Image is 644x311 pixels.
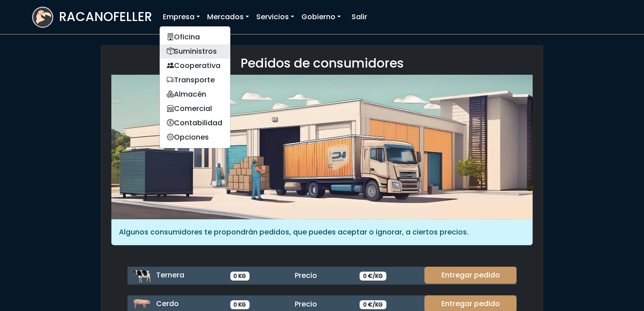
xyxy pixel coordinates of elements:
[59,9,152,25] h3: RACANOFELLER
[348,8,371,26] a: Salir
[160,116,230,130] a: Contabilidad
[33,8,52,25] img: logoracarojo.png
[289,270,354,281] div: Precio
[289,299,354,310] div: Precio
[298,8,344,26] a: Gobierno
[160,102,230,116] a: Comercial
[203,8,253,26] a: Mercados
[160,73,230,87] a: Transporte
[111,219,533,245] div: Algunos consumidores te propondrán pedidos, que puedes aceptar o ignorar, a ciertos precios.
[424,267,517,284] a: Entregar pedido
[32,4,152,30] a: RACANOFELLER
[156,298,179,309] span: Cerdo
[160,44,230,59] a: Suministros
[160,30,230,44] a: Oficina
[160,59,230,73] a: Cooperativa
[160,130,230,145] a: Opciones
[253,8,298,26] a: Servicios
[160,87,230,102] a: Almacén
[159,8,203,26] a: Empresa
[111,56,533,71] h3: Pedidos de consumidores
[111,75,533,219] img: orders.jpg
[360,272,386,281] span: 0 €/KG
[230,272,250,281] span: 0 KG
[230,300,250,309] span: 0 KG
[156,270,184,280] span: Ternera
[133,267,151,285] img: ternera.png
[360,300,386,309] span: 0 €/KG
